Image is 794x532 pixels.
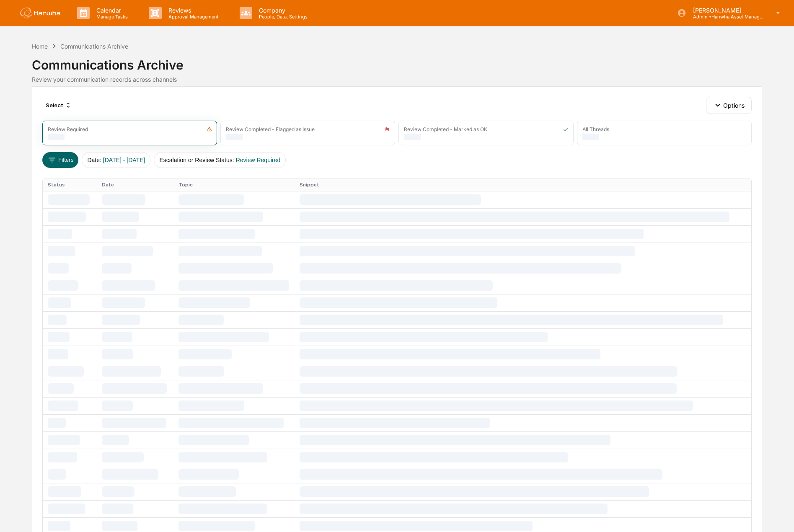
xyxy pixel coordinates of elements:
[90,14,132,20] p: Manage Tasks
[226,126,315,132] div: Review Completed - Flagged as Issue
[207,127,212,132] img: icon
[32,51,762,72] div: Communications Archive
[48,126,88,132] div: Review Required
[162,7,223,14] p: Reviews
[563,127,568,132] img: icon
[295,178,751,191] th: Snippet
[686,7,764,14] p: [PERSON_NAME]
[20,8,60,18] img: logo
[385,127,390,132] img: icon
[82,152,150,168] button: Date:[DATE] - [DATE]
[42,152,79,168] button: Filters
[236,157,281,163] span: Review Required
[60,43,128,50] div: Communications Archive
[32,43,48,50] div: Home
[252,7,312,14] p: Company
[97,178,173,191] th: Date
[173,178,295,191] th: Topic
[32,76,762,83] div: Review your communication records across channels
[103,157,145,163] span: [DATE] - [DATE]
[706,97,752,114] button: Options
[43,178,97,191] th: Status
[154,152,286,168] button: Escalation or Review Status:Review Required
[42,98,75,112] div: Select
[252,14,312,20] p: People, Data, Settings
[686,14,764,20] p: Admin • Hanwha Asset Management ([GEOGRAPHIC_DATA]) Ltd.
[162,14,223,20] p: Approval Management
[90,7,132,14] p: Calendar
[404,126,487,132] div: Review Completed - Marked as OK
[582,126,609,132] div: All Threads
